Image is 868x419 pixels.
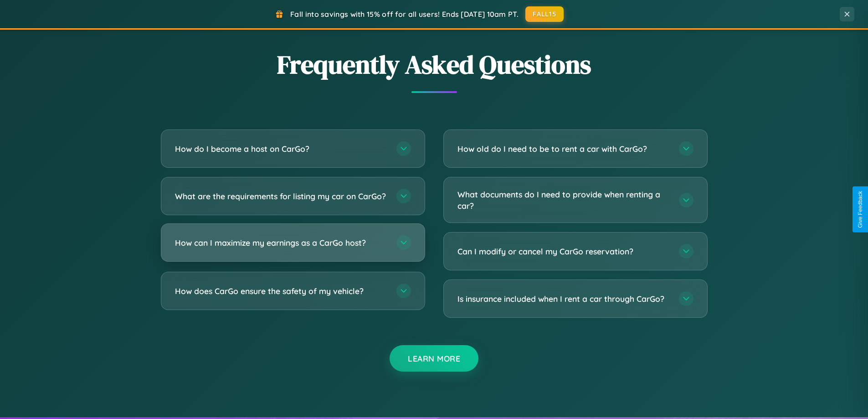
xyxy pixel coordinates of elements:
[290,10,519,19] span: Fall into savings with 15% off for all users! Ends [DATE] 10am PT.
[175,143,387,155] h3: How do I become a host on CarGo?
[390,345,478,372] button: Learn More
[457,293,670,305] h3: Is insurance included when I rent a car through CarGo?
[857,191,863,228] div: Give Feedback
[457,143,670,155] h3: How old do I need to be to rent a car with CarGo?
[457,246,670,257] h3: Can I modify or cancel my CarGo reservation?
[175,237,387,248] h3: How can I maximize my earnings as a CarGo host?
[525,6,564,22] button: FALL15
[457,189,670,211] h3: What documents do I need to provide when renting a car?
[175,191,387,202] h3: What are the requirements for listing my car on CarGo?
[161,47,708,82] h2: Frequently Asked Questions
[175,285,387,297] h3: How does CarGo ensure the safety of my vehicle?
